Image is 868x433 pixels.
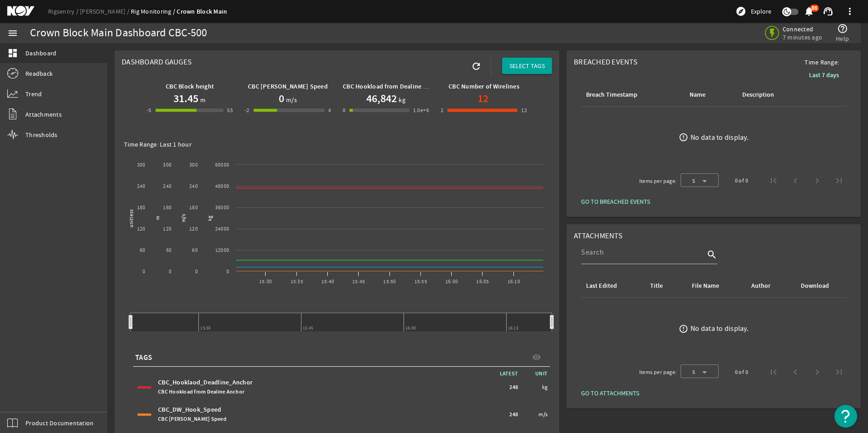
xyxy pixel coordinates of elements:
[690,90,705,100] div: Name
[414,278,427,285] text: 15:55
[366,91,397,106] h1: 46,842
[509,61,545,70] span: SELECT TAGS
[25,110,62,119] span: Attachments
[751,7,771,16] span: Explore
[166,82,214,91] b: CBC Block height
[735,6,746,17] mat-icon: explore
[639,177,677,186] div: Items per page:
[25,418,94,428] span: Product Documentation
[189,183,198,190] text: 240
[509,410,518,419] span: 248
[650,281,663,291] div: Title
[383,278,396,285] text: 15:50
[742,90,774,100] div: Description
[227,106,233,115] div: 55
[158,388,244,395] span: CBC Hookload from Dealine Anchor
[215,226,229,232] text: 24000
[500,370,523,377] span: LATEST
[25,49,56,58] span: Dashboard
[509,383,518,392] span: 248
[227,268,229,275] text: 0
[343,106,345,115] div: 0
[122,151,548,292] svg: Chart title
[284,95,297,104] span: m/s
[581,247,705,258] input: Search
[192,247,198,254] text: 60
[690,133,749,142] div: No data to display.
[189,204,198,211] text: 180
[804,7,814,16] button: 86
[259,278,272,285] text: 15:30
[163,204,172,211] text: 180
[328,106,331,115] div: 4
[732,4,775,19] button: Explore
[25,130,58,139] span: Thresholds
[143,268,145,275] text: 0
[158,378,271,396] div: CBC_Hooklaod_Deadline_Anchor
[173,91,198,106] h1: 31.45
[585,281,638,291] div: Last Edited
[177,7,227,16] a: Crown Block Main
[735,368,748,377] div: 0 of 0
[137,183,146,190] text: 240
[839,0,861,22] button: more_vert
[7,48,18,59] mat-icon: dashboard
[198,95,206,104] span: m
[574,385,646,401] button: GO TO ATTACHMENTS
[478,91,488,106] h1: 12
[30,29,207,38] div: Crown Block Main Dashboard CBC-500
[823,6,833,17] mat-icon: support_agent
[523,369,550,378] span: UNIT
[735,176,748,185] div: 0 of 0
[215,183,229,190] text: 48000
[750,281,789,291] div: Author
[521,106,527,115] div: 12
[7,28,18,39] mat-icon: menu
[131,7,177,15] a: Rig Monitoring
[248,82,328,91] b: CBC [PERSON_NAME] Speed
[585,90,677,100] div: Breach Timestamp
[441,106,444,115] div: 2
[124,140,550,149] div: Time Range: Last 1 hour
[574,57,637,67] span: Breached Events
[154,216,161,220] text: m
[581,197,650,206] span: GO TO BREACHED EVENTS
[538,410,547,419] span: m/s
[180,214,187,222] text: m/s
[25,89,42,98] span: Trend
[649,281,679,291] div: Title
[586,90,637,100] div: Breach Timestamp
[128,209,135,227] text: unitless
[802,67,846,83] button: Last 7 days
[279,91,284,106] h1: 0
[195,268,198,275] text: 0
[804,6,814,17] mat-icon: notifications
[834,405,857,428] button: Open Resource Center
[140,247,146,254] text: 60
[48,7,80,15] a: Rigsentry
[836,34,849,43] span: Help
[690,324,749,333] div: No data to display.
[137,162,146,168] text: 300
[679,133,688,142] mat-icon: error_outline
[449,82,519,91] b: CBC Number of Wirelines
[245,106,250,115] div: -2
[215,162,229,168] text: 60000
[445,278,458,285] text: 16:00
[163,226,172,232] text: 120
[413,106,429,115] div: 1.0e+6
[690,281,739,291] div: File Name
[751,281,770,291] div: Author
[207,215,213,221] text: kg
[809,71,839,79] b: Last 7 days
[476,278,489,285] text: 16:05
[135,353,152,362] span: TAGS
[679,324,688,334] mat-icon: error_outline
[542,383,548,392] span: kg
[581,389,639,398] span: GO TO ATTACHMENTS
[215,247,229,254] text: 12000
[163,162,172,168] text: 300
[639,368,677,377] div: Items per page:
[169,268,172,275] text: 0
[215,204,229,211] text: 36000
